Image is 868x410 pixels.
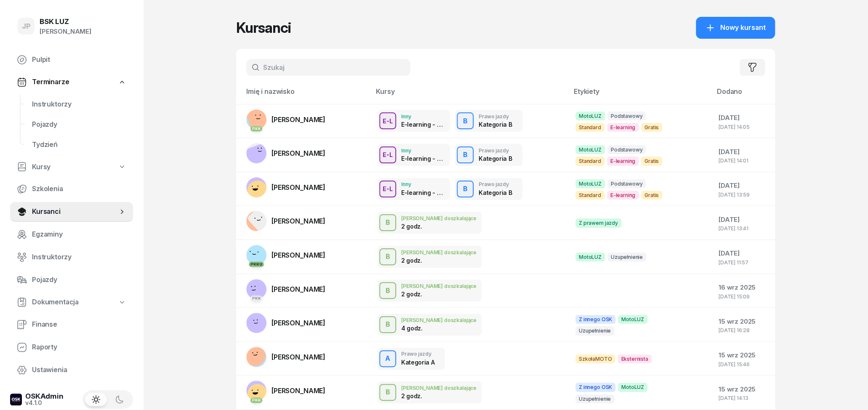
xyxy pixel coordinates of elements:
[379,112,396,129] button: E-L
[607,179,646,188] span: Podstawowy
[401,317,477,323] div: [PERSON_NAME] doszkalające
[32,229,126,240] span: Egzaminy
[236,20,291,35] h1: Kursanci
[382,216,394,230] div: B
[401,250,477,255] div: [PERSON_NAME] doszkalające
[719,226,768,231] div: [DATE] 13:41
[250,296,263,301] div: PKK
[246,381,325,401] a: PKK[PERSON_NAME]
[457,146,474,163] button: B
[575,145,605,154] span: MotoLUZ
[719,294,768,299] div: [DATE] 15:09
[371,86,569,104] th: Kursy
[10,270,133,290] a: Pojazdy
[696,17,775,39] button: Nowy kursant
[32,297,79,308] span: Dokumentacja
[401,155,445,162] div: E-learning - 90 dni
[607,123,639,132] span: E-learning
[249,261,264,267] div: PKK
[379,248,396,265] button: B
[25,393,64,400] div: OSKAdmin
[575,326,614,335] span: Uzupełnienie
[379,149,396,160] div: E-L
[575,191,604,200] span: Standard
[575,179,605,188] span: MotoLUZ
[719,192,768,197] div: [DATE] 13:59
[382,284,394,298] div: B
[575,315,615,324] span: Z innego OSK
[401,121,445,128] div: E-learning - 90 dni
[719,180,768,191] div: [DATE]
[10,179,133,199] a: Szkolenia
[719,362,768,367] div: [DATE] 15:46
[10,157,133,177] a: Kursy
[479,148,512,153] div: Prawo jazdy
[460,114,471,128] div: B
[40,18,91,25] div: BSK LUZ
[272,217,325,225] span: [PERSON_NAME]
[575,123,604,132] span: Standard
[32,162,51,173] span: Kursy
[575,394,614,403] span: Uzupełnienie
[719,350,768,361] div: 15 wrz 2025
[25,114,133,135] a: Pojazdy
[272,319,325,327] span: [PERSON_NAME]
[401,181,445,187] div: Inny
[401,189,445,196] div: E-learning - 90 dni
[32,119,126,130] span: Pojazdy
[479,121,512,128] div: Kategoria B
[712,86,775,104] th: Dodano
[479,155,512,162] div: Kategoria B
[272,285,325,293] span: [PERSON_NAME]
[607,191,639,200] span: E-learning
[32,319,126,330] span: Finanse
[246,109,325,130] a: PKK[PERSON_NAME]
[401,283,477,289] div: [PERSON_NAME] doszkalające
[569,86,712,104] th: Etykiety
[10,72,133,92] a: Terminarze
[719,124,768,130] div: [DATE] 14:05
[607,253,646,261] span: Uzupełnienie
[379,282,396,299] button: B
[719,384,768,395] div: 15 wrz 2025
[719,248,768,259] div: [DATE]
[32,365,126,375] span: Ustawienia
[10,337,133,357] a: Raporty
[618,383,647,391] span: MotoLUZ
[246,177,325,197] a: [PERSON_NAME]
[10,360,133,380] a: Ustawienia
[641,157,662,165] span: Gratis
[719,316,768,327] div: 15 wrz 2025
[607,112,646,120] span: Podstawowy
[250,397,263,403] div: PKK
[246,347,325,367] a: [PERSON_NAME]
[382,351,394,366] div: A
[10,314,133,335] a: Finanse
[575,354,615,363] span: SzkołaMOTO
[479,189,512,196] div: Kategoria B
[457,112,474,129] button: B
[272,251,325,259] span: [PERSON_NAME]
[401,148,445,153] div: Inny
[382,250,394,264] div: B
[10,394,22,405] img: logo-xs-dark@2x.png
[401,216,477,221] div: [PERSON_NAME] doszkalające
[575,218,621,227] span: Z prawem jazdy
[246,143,325,163] a: [PERSON_NAME]
[32,274,126,285] span: Pojazdy
[607,157,639,165] span: E-learning
[401,325,445,332] div: 4 godz.
[641,123,662,132] span: Gratis
[607,145,646,154] span: Podstawowy
[401,114,445,119] div: Inny
[379,116,396,126] div: E-L
[272,386,325,395] span: [PERSON_NAME]
[272,183,325,192] span: [PERSON_NAME]
[272,353,325,361] span: [PERSON_NAME]
[32,77,69,88] span: Terminarze
[401,359,434,366] div: Kategoria A
[401,223,445,230] div: 2 godz.
[719,158,768,163] div: [DATE] 14:01
[719,112,768,123] div: [DATE]
[379,384,396,401] button: B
